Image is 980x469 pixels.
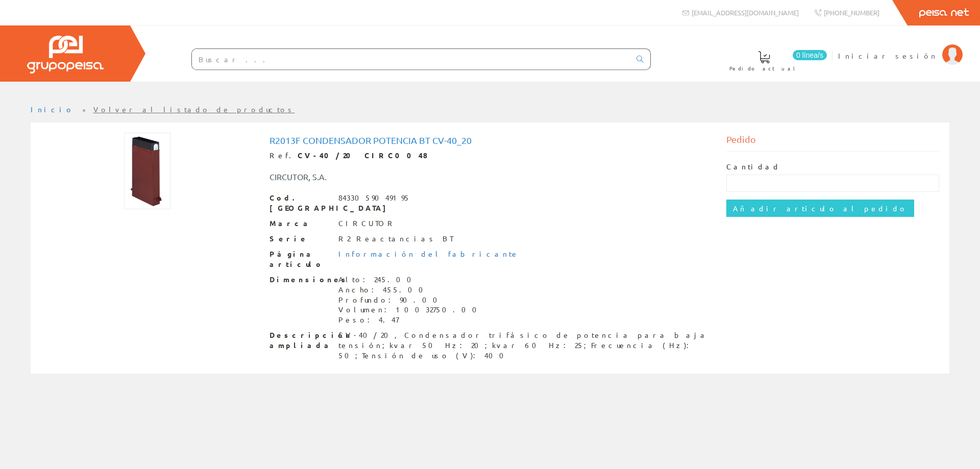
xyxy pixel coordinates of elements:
[338,305,483,315] div: Volumen: 10032750.00
[269,330,331,351] span: Descripción ampliada
[269,135,711,145] h1: R2013f Condensador Potencia Bt Cv-40_20
[338,193,410,203] div: 8433059049195
[338,315,483,325] div: Peso: 4.47
[192,49,630,69] input: Buscar ...
[269,249,331,269] span: Página artículo
[124,133,170,209] img: Foto artículo R2013f Condensador Potencia Bt Cv-40_20 (91.2x150)
[93,105,295,114] a: Volver al listado de productos
[838,42,963,52] a: Iniciar sesión
[298,151,428,160] strong: CV-40/20 CIRC0048
[338,275,483,285] div: Alto: 245.00
[338,295,483,305] div: Profundo: 90.00
[269,193,331,213] span: Cod. [GEOGRAPHIC_DATA]
[338,330,711,361] div: CV-40/20, Condensador trifásico de potencia para baja tensión;kvar 50 Hz: 20;kvar 60 Hz: 25;Frecu...
[27,36,104,73] img: Grupo Peisa
[338,234,453,244] div: R2 Reactancias BT
[838,51,937,61] span: Iniciar sesión
[31,105,74,114] a: Inicio
[269,218,331,229] span: Marca
[262,171,528,183] div: CIRCUTOR, S.A.
[338,218,396,229] div: CIRCUTOR
[269,275,331,285] span: Dimensiones
[824,8,879,17] span: [PHONE_NUMBER]
[793,50,827,60] span: 0 línea/s
[726,200,914,217] input: Añadir artículo al pedido
[269,151,711,161] div: Ref.
[726,133,940,152] div: Pedido
[729,63,799,73] span: Pedido actual
[726,162,780,172] label: Cantidad
[269,234,331,244] span: Serie
[338,249,519,258] a: Información del fabricante
[338,285,483,295] div: Ancho: 455.00
[692,8,799,17] span: [EMAIL_ADDRESS][DOMAIN_NAME]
